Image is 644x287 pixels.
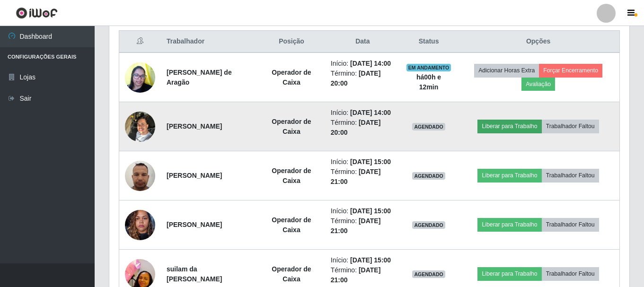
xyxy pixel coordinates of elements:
[477,169,541,182] button: Liberar para Trabalho
[161,31,258,53] th: Trabalhador
[167,265,222,283] strong: suilam da [PERSON_NAME]
[16,7,58,19] img: CoreUI Logo
[412,123,445,130] span: AGENDADO
[258,31,325,53] th: Posição
[542,267,599,280] button: Trabalhador Faltou
[272,216,311,234] strong: Operador de Caixa
[457,31,619,53] th: Opções
[331,206,395,216] li: Início:
[350,207,391,215] time: [DATE] 15:00
[539,64,602,77] button: Forçar Encerramento
[125,57,155,97] img: 1632390182177.jpeg
[331,157,395,167] li: Início:
[272,167,311,184] strong: Operador de Caixa
[331,108,395,118] li: Início:
[167,122,222,130] strong: [PERSON_NAME]
[331,255,395,265] li: Início:
[272,69,311,86] strong: Operador de Caixa
[521,78,555,91] button: Avaliação
[331,216,395,236] li: Término:
[167,172,222,179] strong: [PERSON_NAME]
[331,118,395,138] li: Término:
[167,221,222,228] strong: [PERSON_NAME]
[350,256,391,264] time: [DATE] 15:00
[331,265,395,285] li: Término:
[412,172,445,180] span: AGENDADO
[542,120,599,133] button: Trabalhador Faltou
[400,31,457,53] th: Status
[331,59,395,69] li: Início:
[350,158,391,165] time: [DATE] 15:00
[125,156,155,196] img: 1701473418754.jpeg
[542,169,599,182] button: Trabalhador Faltou
[350,109,391,116] time: [DATE] 14:00
[272,118,311,135] strong: Operador de Caixa
[331,69,395,88] li: Término:
[542,218,599,231] button: Trabalhador Faltou
[167,69,232,86] strong: [PERSON_NAME] de Aragão
[406,64,451,71] span: EM ANDAMENTO
[125,106,155,147] img: 1725217718320.jpeg
[477,267,541,280] button: Liberar para Trabalho
[272,265,311,283] strong: Operador de Caixa
[416,73,441,91] strong: há 00 h e 12 min
[125,205,155,245] img: 1734465947432.jpeg
[350,60,391,67] time: [DATE] 14:00
[477,120,541,133] button: Liberar para Trabalho
[412,270,445,278] span: AGENDADO
[325,31,400,53] th: Data
[477,218,541,231] button: Liberar para Trabalho
[474,64,539,77] button: Adicionar Horas Extra
[412,221,445,229] span: AGENDADO
[331,167,395,187] li: Término:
